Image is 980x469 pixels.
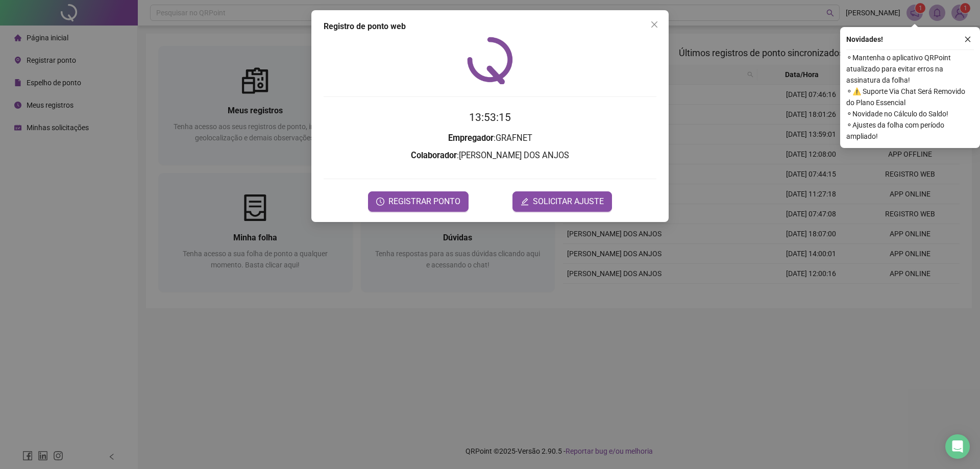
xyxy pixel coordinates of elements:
div: Open Intercom Messenger [945,434,970,459]
button: editSOLICITAR AJUSTE [512,191,612,212]
img: QRPoint [467,37,513,84]
span: close [650,20,658,29]
h3: : [PERSON_NAME] DOS ANJOS [324,149,656,162]
strong: Empregador [448,133,494,143]
time: 13:53:15 [469,111,511,124]
span: edit [521,198,529,206]
div: Registro de ponto web [324,20,656,33]
span: ⚬ Ajustes da folha com período ampliado! [846,119,974,142]
strong: Colaborador [411,151,457,160]
span: clock-circle [376,198,384,206]
span: REGISTRAR PONTO [388,195,460,208]
span: Novidades ! [846,34,883,45]
span: close [964,36,971,43]
span: ⚬ Novidade no Cálculo do Saldo! [846,108,974,119]
button: REGISTRAR PONTO [368,191,469,212]
button: Close [646,16,663,33]
span: SOLICITAR AJUSTE [533,195,604,208]
span: ⚬ Mantenha o aplicativo QRPoint atualizado para evitar erros na assinatura da folha! [846,52,974,86]
span: ⚬ ⚠️ Suporte Via Chat Será Removido do Plano Essencial [846,86,974,108]
h3: : GRAFNET [324,132,656,145]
